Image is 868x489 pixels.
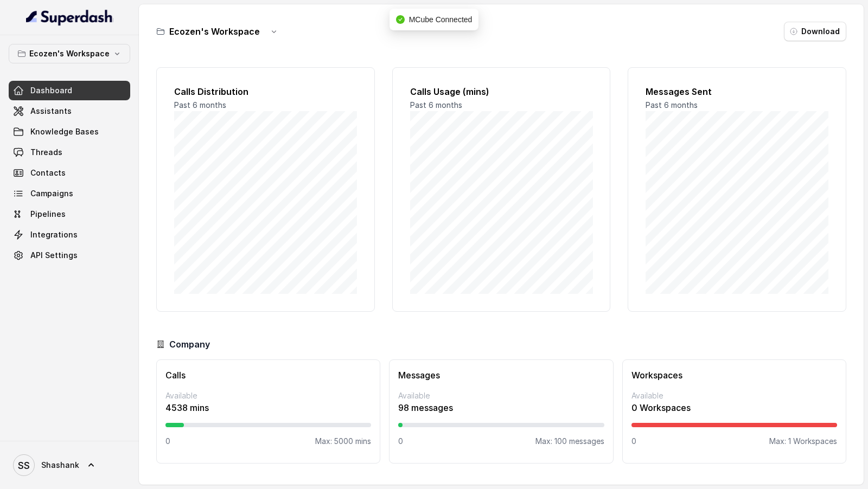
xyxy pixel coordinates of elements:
[315,436,371,447] p: Max: 5000 mins
[769,436,837,447] p: Max: 1 Workspaces
[9,101,130,121] a: Assistants
[9,246,130,265] a: API Settings
[9,122,130,141] a: Knowledge Bases
[398,436,403,447] p: 0
[29,47,110,60] p: Ecozen's Workspace
[9,163,130,183] a: Contacts
[631,436,636,447] p: 0
[631,401,837,414] p: 0 Workspaces
[410,100,462,110] span: Past 6 months
[396,15,405,24] span: check-circle
[30,106,72,117] span: Assistants
[398,401,604,414] p: 98 messages
[30,209,66,220] span: Pipelines
[631,369,837,382] h3: Workspaces
[9,225,130,244] a: Integrations
[174,85,357,98] h2: Calls Distribution
[30,147,62,158] span: Threads
[9,450,130,480] a: Shashank
[631,390,837,401] p: Available
[30,250,78,261] span: API Settings
[646,100,698,110] span: Past 6 months
[169,25,260,38] h3: Ecozen's Workspace
[165,436,170,447] p: 0
[26,9,113,26] img: light.svg
[9,81,130,100] a: Dashboard
[9,184,130,203] a: Campaigns
[646,85,828,98] h2: Messages Sent
[9,44,130,63] button: Ecozen's Workspace
[9,143,130,162] a: Threads
[30,126,99,137] span: Knowledge Bases
[165,401,371,414] p: 4538 mins
[410,85,593,98] h2: Calls Usage (mins)
[784,22,846,41] button: Download
[398,369,604,382] h3: Messages
[174,100,226,110] span: Past 6 months
[30,229,78,240] span: Integrations
[165,369,371,382] h3: Calls
[41,460,79,471] span: Shashank
[30,85,72,96] span: Dashboard
[30,188,73,199] span: Campaigns
[30,168,66,178] span: Contacts
[18,460,30,471] text: SS
[535,436,604,447] p: Max: 100 messages
[409,15,473,24] span: MCube Connected
[169,338,210,351] h3: Company
[9,204,130,224] a: Pipelines
[398,390,604,401] p: Available
[165,390,371,401] p: Available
